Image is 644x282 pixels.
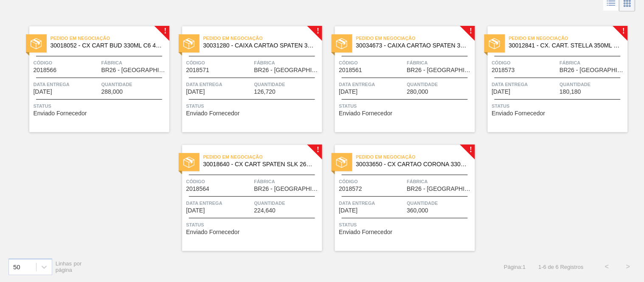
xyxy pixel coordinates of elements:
a: !statusPedido em Negociação30034673 - CAIXA CARTAO SPATEN 330 C6 NIV25Código2018561FábricaBR26 - ... [322,26,475,132]
a: !statusPedido em Negociação30033650 - CX CARTAO CORONA 330 C6 NIV24Código2018572FábricaBR26 - [GE... [322,145,475,251]
span: 2018566 [34,67,57,73]
span: 2018571 [186,67,210,73]
span: BR26 - Uberlândia [560,67,626,73]
span: 30/09/2025 [186,89,205,95]
span: 30034673 - CAIXA CARTAO SPATEN 330 C6 NIV25 [356,42,468,49]
span: BR26 - Uberlândia [254,67,320,73]
span: Data entrega [186,199,252,207]
span: BR26 - Uberlândia [254,186,320,192]
span: Pedido em Negociação [356,153,475,161]
span: Quantidade [407,199,473,207]
span: 2018573 [492,67,515,73]
span: 08/10/2025 [492,89,511,95]
span: Data entrega [186,80,252,89]
button: < [596,256,618,277]
span: Data entrega [339,199,405,207]
span: Pedido em Negociação [51,34,169,42]
span: 30033650 - CX CARTAO CORONA 330 C6 NIV24 [356,161,468,168]
span: 30031280 - CAIXA CARTAO SPATEN 350ML OPEN CORNER [203,42,315,49]
a: !statusPedido em Negociação30018640 - CX CART SPATEN SLK 269C8 429 276GCódigo2018564FábricaBR26 -... [169,145,322,251]
span: Status [339,221,473,229]
span: 13/10/2025 [339,207,358,214]
span: 224,640 [254,207,276,214]
span: 360,000 [407,207,429,214]
span: 30018640 - CX CART SPATEN SLK 269C8 429 276G [203,161,315,168]
span: Página : 1 [504,264,526,270]
span: Status [492,102,626,110]
span: 2018564 [186,186,210,192]
span: Fábrica [101,59,167,67]
span: Quantidade [407,80,473,89]
span: Enviado Fornecedor [186,229,240,235]
span: Quantidade [254,80,320,89]
span: Código [339,177,405,186]
span: Fábrica [407,59,473,67]
img: status [336,157,347,168]
span: Enviado Fornecedor [339,110,393,117]
span: 288,000 [101,89,123,95]
span: Data entrega [339,80,405,89]
span: 2018561 [339,67,363,73]
span: Fábrica [254,177,320,186]
span: Fábrica [560,59,626,67]
span: Status [186,102,320,110]
span: Enviado Fornecedor [34,110,87,117]
img: status [183,38,194,49]
span: Status [186,221,320,229]
span: Quantidade [254,199,320,207]
span: 30012841 - CX. CART. STELLA 350ML SLK C8 429 [509,42,621,49]
span: Pedido em Negociação [203,153,322,161]
a: !statusPedido em Negociação30018052 - CX CART BUD 330ML C6 429 298GCódigo2018566FábricaBR26 - [GE... [17,26,169,132]
span: 126,720 [254,89,276,95]
img: status [183,157,194,168]
span: Quantidade [560,80,626,89]
button: > [618,256,639,277]
span: Fábrica [407,177,473,186]
span: Pedido em Negociação [203,34,322,42]
span: BR26 - Uberlândia [101,67,167,73]
span: Status [34,102,167,110]
span: Código [339,59,405,67]
span: Código [186,177,252,186]
img: status [489,38,500,49]
div: 50 [13,263,20,271]
span: BR26 - Uberlândia [407,67,473,73]
span: 2018572 [339,186,363,192]
span: Data entrega [34,80,99,89]
span: 280,000 [407,89,429,95]
span: Código [492,59,558,67]
span: Data entrega [492,80,558,89]
span: Enviado Fornecedor [339,229,393,235]
span: BR26 - Uberlândia [407,186,473,192]
span: Linhas por página [56,260,82,273]
span: Pedido em Negociação [356,34,475,42]
span: Código [34,59,99,67]
span: 02/10/2025 [339,89,358,95]
span: 30018052 - CX CART BUD 330ML C6 429 298G [51,42,163,49]
span: Fábrica [254,59,320,67]
span: Pedido em Negociação [509,34,628,42]
span: Enviado Fornecedor [186,110,240,117]
span: Quantidade [101,80,167,89]
span: 1 - 6 de 6 Registros [539,264,584,270]
span: Enviado Fornecedor [492,110,546,117]
span: 180,180 [560,89,582,95]
a: !statusPedido em Negociação30031280 - CAIXA CARTAO SPATEN 350ML OPEN CORNERCódigo2018571FábricaBR... [169,26,322,132]
img: status [31,38,42,49]
span: Código [186,59,252,67]
a: !statusPedido em Negociação30012841 - CX. CART. STELLA 350ML SLK C8 429Código2018573FábricaBR26 -... [475,26,628,132]
span: 30/09/2025 [34,89,52,95]
img: status [336,38,347,49]
span: Status [339,102,473,110]
span: 09/10/2025 [186,207,205,214]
